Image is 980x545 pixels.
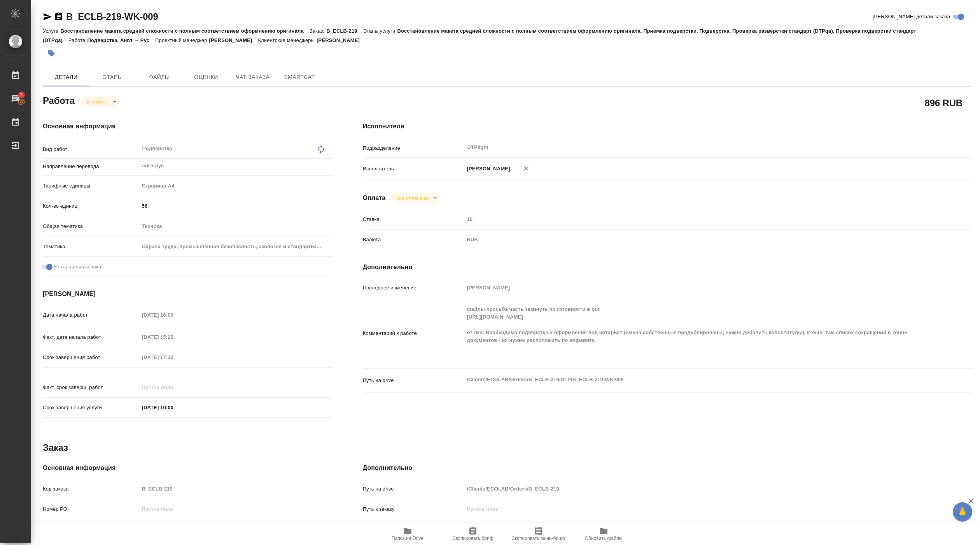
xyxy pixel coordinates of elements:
[80,96,119,107] div: В работе
[139,179,332,193] div: Страница А4
[375,523,440,545] button: Папка на Drive
[363,144,464,152] p: Подразделение
[258,37,317,43] p: Клиентские менеджеры
[43,289,332,299] h4: [PERSON_NAME]
[139,200,332,212] input: ✎ Введи что-нибудь
[43,182,139,190] p: Тарифные единицы
[234,72,271,82] span: Чат заказа
[43,485,139,493] p: Код заказа
[506,523,571,545] button: Скопировать мини-бриф
[464,373,921,386] textarea: /Clients/ECOLAB/Orders/B_ECLB-219/DTP/B_ECLB-219-WK-009
[585,536,623,541] span: Обновить файлы
[139,309,207,321] input: Пустое поле
[363,505,464,513] p: Путь к заказу
[363,485,464,493] p: Путь на drive
[155,37,209,43] p: Проектный менеджер
[139,483,332,494] input: Пустое поле
[187,72,225,82] span: Оценки
[363,377,464,384] p: Путь на drive
[139,331,207,343] input: Пустое поле
[363,263,971,272] h4: Дополнительно
[43,163,139,170] p: Направление перевода
[60,28,309,34] p: Восстановление макета средней сложности с полным соответствием оформлению оригинала
[363,463,971,473] h4: Дополнительно
[43,404,139,412] p: Срок завершения услуги
[43,93,75,107] h2: Работа
[15,91,27,99] span: 3
[43,202,139,210] p: Кол-во единиц
[464,483,921,494] input: Пустое поле
[43,223,139,230] p: Общая тематика
[54,12,63,21] button: Скопировать ссылку
[571,523,636,545] button: Обновить файлы
[363,193,386,203] h4: Оплата
[84,98,110,105] button: В работе
[54,263,103,271] span: Нотариальный заказ
[392,536,423,541] span: Папка на Drive
[363,236,464,244] p: Валюта
[395,195,430,202] button: Не оплачена
[94,72,131,82] span: Этапы
[43,243,139,251] p: Тематика
[518,160,535,177] button: Удалить исполнителя
[139,220,332,233] div: Техника
[873,13,950,21] span: [PERSON_NAME] детали заказа
[363,165,464,173] p: Исполнитель
[209,37,258,43] p: [PERSON_NAME]
[141,72,178,82] span: Файлы
[43,384,139,391] p: Факт. срок заверш. работ
[139,352,207,363] input: Пустое поле
[43,12,52,21] button: Скопировать ссылку для ЯМессенджера
[363,28,397,34] p: Этапы услуги
[43,505,139,513] p: Номер РО
[363,329,464,337] p: Комментарий к работе
[66,11,158,22] a: B_ECLB-219-WK-009
[440,523,506,545] button: Скопировать бриф
[43,354,139,361] p: Срок завершения работ
[43,463,332,473] h4: Основная информация
[43,442,68,454] h2: Заказ
[43,28,916,43] p: Восстановление макета средней сложности с полным соответствием оформлению оригинала, Приемка подв...
[43,45,60,62] button: Добавить тэг
[464,303,921,363] textarea: файлы просьба часть закинуть по готовности в out [URL][DOMAIN_NAME] от лка: Необходима подверстка...
[87,37,155,43] p: Подверстка, Англ → Рус
[43,122,332,131] h4: Основная информация
[363,216,464,223] p: Ставка
[317,37,366,43] p: [PERSON_NAME]
[363,122,971,131] h4: Исполнители
[43,333,139,341] p: Факт. дата начала работ
[2,89,29,109] a: 3
[511,536,565,541] span: Скопировать мини-бриф
[953,502,972,522] button: 🙏
[363,284,464,292] p: Последнее изменение
[956,504,969,520] span: 🙏
[43,145,139,153] p: Вид работ
[452,536,493,541] span: Скопировать бриф
[464,282,921,293] input: Пустое поле
[925,96,962,109] h2: 896 RUB
[47,72,85,82] span: Детали
[464,233,921,246] div: RUB
[464,165,510,173] p: [PERSON_NAME]
[139,503,332,515] input: Пустое поле
[326,28,363,34] p: B_ECLB-219
[392,193,439,203] div: В работе
[68,37,87,43] p: Работа
[464,214,921,225] input: Пустое поле
[310,28,326,34] p: Заказ:
[464,503,921,515] input: Пустое поле
[139,402,207,413] input: ✎ Введи что-нибудь
[43,28,60,34] p: Услуга
[139,382,207,393] input: Пустое поле
[139,240,332,253] div: Охрана труда, промышленная безопасность, экология и стандартизация
[43,311,139,319] p: Дата начала работ
[281,72,318,82] span: SmartCat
